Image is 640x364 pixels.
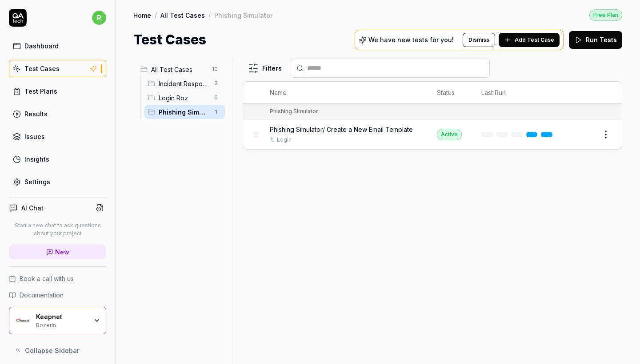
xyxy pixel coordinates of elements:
[9,222,106,237] p: Start a new chat to ask questions about your project
[589,9,622,21] button: Free Plan
[9,245,106,259] a: New
[9,307,106,334] button: Keepnet LogoKeepnetRozerin
[9,37,106,55] a: Dashboard
[159,107,209,117] span: Phishing Simulator
[144,76,225,91] div: Drag to reorderIncident Responder3
[151,65,207,74] span: All Test Cases
[9,60,106,77] a: Test Cases
[25,346,80,355] span: Collapse Sidebar
[270,125,413,134] span: Phishing Simulator/ Create a New Email Template
[437,129,462,140] div: Active
[159,79,209,88] span: Incident Responder
[55,247,69,257] span: New
[24,64,60,73] div: Test Cases
[155,11,157,20] div: /
[15,313,31,328] img: Keepnet Logo
[36,321,88,328] div: Rozerin
[24,154,49,164] div: Insights
[21,203,44,213] h4: AI Chat
[243,119,622,149] tr: Phishing Simulator/ Create a New Email TemplateLoginActive
[9,105,106,123] a: Results
[515,36,554,44] span: Add Test Case
[24,41,59,51] div: Dashboard
[214,11,272,20] div: Phishing Simulator
[472,82,565,104] th: Last Run
[270,107,318,115] div: Phishing Simulator
[211,107,221,117] span: 1
[428,82,472,104] th: Status
[261,82,428,104] th: Name
[211,92,221,103] span: 6
[368,37,454,43] p: We have new tests for you!
[92,9,106,27] button: r
[9,83,106,100] a: Test Plans
[160,11,205,20] a: All Test Cases
[9,173,106,190] a: Settings
[9,150,106,168] a: Insights
[24,132,45,141] div: Issues
[92,11,106,25] span: r
[569,31,622,49] button: Run Tests
[133,30,206,50] h1: Test Cases
[9,341,106,359] button: Collapse Sidebar
[20,290,64,300] span: Documentation
[9,274,106,283] a: Book a call with us
[208,11,211,20] div: /
[144,91,225,105] div: Drag to reorderLogin Roz6
[589,9,622,21] div: Free Plan
[24,87,57,96] div: Test Plans
[9,290,106,300] a: Documentation
[20,274,74,283] span: Book a call with us
[24,109,48,119] div: Results
[24,177,50,186] div: Settings
[211,78,221,89] span: 3
[36,313,88,321] div: Keepnet
[9,128,106,145] a: Issues
[144,105,225,119] div: Drag to reorderPhishing Simulator1
[159,93,209,103] span: Login Roz
[463,33,495,47] button: Dismiss
[499,33,560,47] button: Add Test Case
[208,64,221,75] span: 10
[133,11,151,20] a: Home
[243,59,287,77] button: Filters
[277,136,292,144] a: Login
